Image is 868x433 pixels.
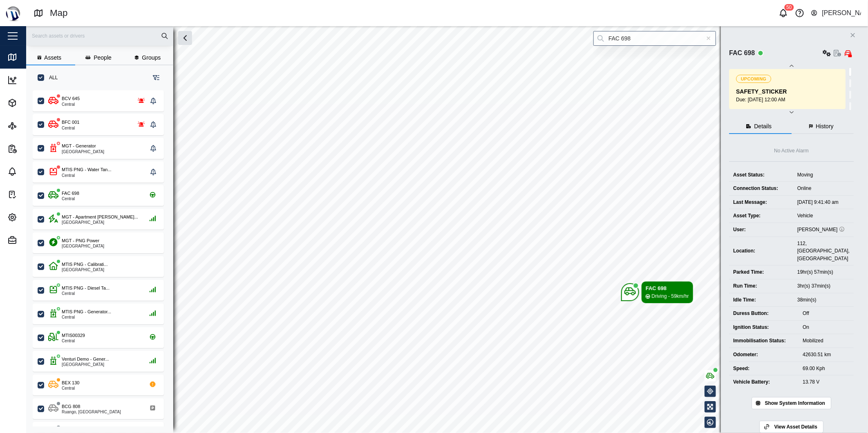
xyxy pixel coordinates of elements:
button: [PERSON_NAME] [810,7,861,19]
div: 3hr(s) 37min(s) [797,282,850,290]
div: Last Message: [733,199,789,206]
span: History [816,123,834,129]
span: View Asset Details [774,421,817,433]
div: Ruango, [GEOGRAPHIC_DATA] [62,410,121,414]
div: On [803,324,850,331]
div: FAC 698 [729,48,755,58]
div: Immobilisation Status: [733,337,794,345]
div: Central [62,126,79,130]
div: Run Time: [733,282,789,290]
div: Settings [21,213,49,222]
div: Asset Status: [733,171,789,179]
div: Map [50,6,68,20]
div: Location: [733,247,789,255]
span: Groups [142,55,161,60]
img: Main Logo [4,4,22,22]
span: Details [754,123,772,129]
span: UPCOMING [741,75,767,83]
input: Search assets or drivers [31,30,168,42]
div: [DATE] 9:41:40 am [797,199,850,206]
div: 13.78 V [803,378,850,386]
div: Central [62,103,80,107]
div: Off [803,310,850,317]
button: Show System Information [752,397,831,409]
label: ALL [44,74,58,81]
div: No Active Alarm [774,147,809,155]
div: Speed: [733,365,794,373]
div: BFC 001 [62,119,79,126]
div: 42630.51 km [803,351,850,359]
div: Mobilized [803,337,850,345]
div: Venturi Demo - Gener... [62,356,109,363]
div: Vehicle Battery: [733,378,794,386]
div: Driving - 59km/hr [652,292,689,300]
div: Central [62,174,112,178]
div: Central [62,315,111,319]
div: Idle Time: [733,296,789,304]
a: View Asset Details [759,421,823,433]
div: MGT - Generator [62,143,96,150]
div: Duress Button: [733,310,794,317]
div: Parked Time: [733,268,789,276]
div: Odometer: [733,351,794,359]
div: MTIS00329 [62,332,85,339]
div: FAC 698 [62,190,79,197]
div: Asset Type: [733,212,789,220]
input: Search by People, Asset, Geozone or Place [593,31,716,46]
div: Map [21,53,39,62]
div: BCV 645 [62,95,80,102]
div: Central [62,339,85,343]
div: 38min(s) [797,296,850,304]
div: Map marker [621,281,693,303]
canvas: Map [26,26,868,433]
div: Vehicle [797,212,850,220]
div: MGT - PNG Power [62,237,99,244]
div: [PERSON_NAME] [822,8,861,18]
div: Central [62,292,110,296]
span: Show System Information [765,397,825,409]
div: Connection Status: [733,185,789,192]
div: 112, [GEOGRAPHIC_DATA], [GEOGRAPHIC_DATA] [797,240,850,263]
div: Dashboard [21,76,56,85]
div: Moving [797,171,850,179]
div: MTIS PNG - Diesel Ta... [62,285,110,292]
div: [GEOGRAPHIC_DATA] [62,221,138,225]
div: 19hr(s) 57min(s) [797,268,850,276]
div: 69.00 Kph [803,365,850,373]
div: BEX 130 [62,379,79,386]
div: Assets [21,98,45,107]
div: [GEOGRAPHIC_DATA] [62,363,109,367]
div: [PERSON_NAME] [797,226,850,234]
span: Assets [44,55,61,60]
div: MTIS PNG - Generator... [62,308,111,315]
div: Tasks [21,190,43,199]
div: Central [62,197,79,201]
div: MTIS PNG - Calibrati... [62,261,107,268]
div: MTIS PNG - Water Tan... [62,166,112,173]
div: Central [62,386,79,391]
div: Online [797,185,850,192]
div: Ignition Status: [733,324,794,331]
div: 50 [784,4,794,11]
div: Sites [21,121,40,130]
div: Admin [21,236,44,245]
div: Alarms [21,167,46,176]
div: Reports [21,144,48,153]
div: FAC 698 [646,284,689,292]
div: MGT - Apartment [PERSON_NAME]... [62,214,138,221]
div: grid [33,87,173,426]
div: [GEOGRAPHIC_DATA] [62,268,107,272]
div: SAFETY_STICKER [736,87,840,96]
div: [GEOGRAPHIC_DATA] [62,150,104,154]
div: BCG 808 [62,403,80,410]
div: Due: [DATE] 12:00 AM [736,96,840,104]
div: User: [733,226,789,234]
span: People [94,55,112,60]
div: [GEOGRAPHIC_DATA] [62,244,104,248]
